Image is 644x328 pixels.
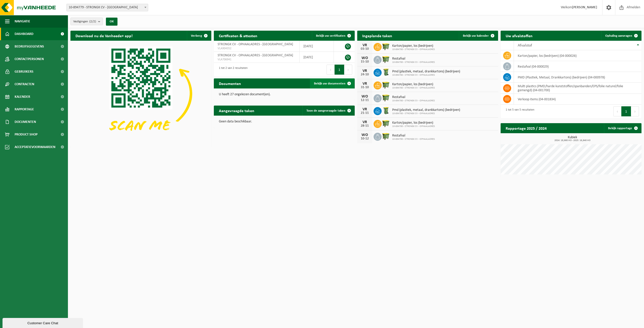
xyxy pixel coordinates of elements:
div: WO [360,56,370,60]
span: 10-894780 - STRONGK CV - OPHAALADRES [392,112,460,115]
div: 1 tot 5 van 5 resultaten [503,106,534,117]
td: multi plastics (PMD/harde kunststoffen/spanbanden/EPS/folie naturel/folie gemengd) (04-001700) [514,83,641,94]
button: Previous [613,106,621,116]
span: Karton/papier, los (bedrijven) [392,121,435,125]
div: 12-11 [360,99,370,102]
button: Vestigingen(2/2) [70,18,103,25]
span: Product Shop [15,128,37,141]
button: Next [631,106,639,116]
img: WB-1100-HPE-GN-51 [382,55,390,64]
p: Geen data beschikbaar. [219,120,350,123]
a: Bekijk uw documenten [310,78,354,88]
img: WB-1100-HPE-GN-51 [382,132,390,140]
a: Bekijk uw certificaten [312,31,354,41]
span: Documenten [15,116,36,128]
span: Gebruikers [15,65,33,78]
h2: Documenten [214,78,246,88]
span: STRONGK CV - OPHAALADRES - [GEOGRAPHIC_DATA] [218,54,293,57]
div: VR [360,107,370,111]
div: 24-10 [360,73,370,76]
button: 1 [335,65,344,75]
span: VLA904352 [218,46,296,51]
span: 10-894780 - STRONGK CV - OPHAALADRES [392,86,435,89]
span: Verberg [191,34,202,37]
span: 10-894779 - STRONGK CV - GENT [67,4,148,11]
h2: Aangevraagde taken [214,106,259,115]
h3: Kubiek [503,136,641,142]
span: Karton/papier, los (bedrijven) [392,44,435,48]
h2: Uw afvalstoffen [501,31,538,40]
div: 03-10 [360,47,370,51]
span: 10-894779 - STRONGK CV - GENT [66,4,148,11]
a: Ophaling aanvragen [601,31,641,41]
span: STRONGK CV - OPHAALADRES - [GEOGRAPHIC_DATA] [218,42,293,46]
count: (2/2) [89,20,96,23]
span: Contracten [15,78,34,90]
span: Restafval [392,95,435,99]
span: Bedrijfsgegevens [15,40,44,53]
td: [DATE] [300,41,334,52]
img: Download de VHEPlus App [70,41,211,146]
span: Navigatie [15,15,30,28]
div: 28-11 [360,124,370,128]
div: WO [360,133,370,137]
span: Pmd (plastiek, metaal, drankkartons) (bedrijven) [392,70,460,74]
span: Dashboard [15,28,33,40]
td: [DATE] [300,52,334,63]
span: Karton/papier, los (bedrijven) [392,82,435,86]
span: Acceptatievoorwaarden [15,141,55,153]
img: WB-0240-HPE-GN-50 [382,106,390,115]
span: Kalender [15,90,30,103]
div: 10-12 [360,137,370,140]
span: Pmd (plastiek, metaal, drankkartons) (bedrijven) [392,108,460,112]
div: VR [360,69,370,73]
img: WB-1100-HPE-GN-50 [382,42,390,51]
span: Vestigingen [73,18,96,25]
td: karton/papier, los (bedrijven) (04-000026) [514,50,641,61]
td: verkoop items (04-001834) [514,94,641,105]
td: PMD (Plastiek, Metaal, Drankkartons) (bedrijven) (04-000978) [514,72,641,83]
button: Previous [327,65,335,75]
a: Bekijk uw kalender [459,31,498,41]
div: 21-11 [360,111,370,115]
h2: Download nu de Vanheede+ app! [70,31,138,40]
span: VLA706941 [218,58,296,62]
span: Toon de aangevraagde taken [306,109,345,112]
img: WB-1100-HPE-GN-50 [382,81,390,89]
iframe: chat widget [3,317,84,328]
strong: [PERSON_NAME] [572,6,597,9]
button: Next [344,65,352,75]
span: 10-894780 - STRONGK CV - OPHAALADRES [392,99,435,102]
div: 15-10 [360,60,370,64]
span: 10-894780 - STRONGK CV - OPHAALADRES [392,74,460,77]
div: 1 tot 2 van 2 resultaten [216,64,248,75]
span: Rapportage [15,103,34,116]
p: U heeft 27 ongelezen document(en). [219,93,350,96]
h2: Ingeplande taken [357,31,397,40]
span: 10-894780 - STRONGK CV - OPHAALADRES [392,61,435,64]
span: Bekijk uw certificaten [316,34,345,37]
div: VR [360,82,370,86]
a: Toon de aangevraagde taken [302,106,354,116]
button: OK [106,18,117,26]
div: 31-10 [360,86,370,89]
td: restafval (04-000029) [514,61,641,72]
span: 10-894780 - STRONGK CV - OPHAALADRES [392,48,435,51]
span: 2024: 19,660 m3 - 2025: 16,840 m3 [503,139,641,142]
span: Bekijk uw documenten [314,82,345,85]
span: Restafval [392,57,435,61]
button: Verberg [187,31,211,41]
span: 10-894780 - STRONGK CV - OPHAALADRES [392,138,435,141]
span: Afvalstof [518,43,532,48]
button: 1 [621,106,631,116]
span: Restafval [392,134,435,138]
span: Bekijk uw kalender [463,34,489,37]
img: WB-1100-HPE-GN-51 [382,93,390,102]
h2: Rapportage 2025 / 2024 [501,123,552,133]
a: Bekijk rapportage [604,123,641,133]
img: WB-1100-HPE-GN-50 [382,119,390,128]
div: VR [360,43,370,47]
div: VR [360,120,370,124]
span: 10-894780 - STRONGK CV - OPHAALADRES [392,125,435,128]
